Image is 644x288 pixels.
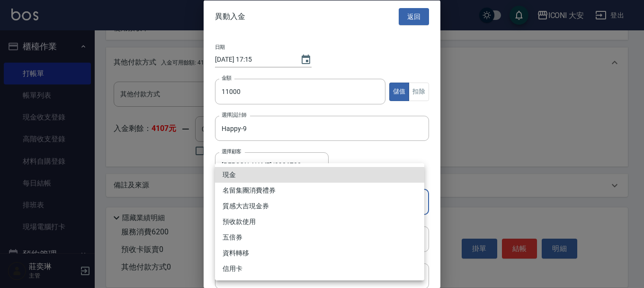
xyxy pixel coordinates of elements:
li: 名留集團消費禮券 [215,183,424,198]
li: 信用卡 [215,261,424,277]
li: 五倍券 [215,230,424,245]
li: 資料轉移 [215,245,424,261]
li: 質感大吉現金券 [215,198,424,214]
li: 預收款使用 [215,214,424,230]
li: 現金 [215,167,424,183]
